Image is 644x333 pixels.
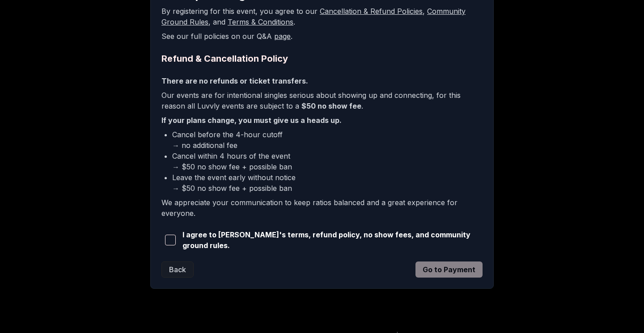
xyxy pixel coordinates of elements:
span: I agree to [PERSON_NAME]'s terms, refund policy, no show fees, and community ground rules. [182,229,483,251]
li: Cancel before the 4-hour cutoff → no additional fee [172,129,483,151]
p: Our events are for intentional singles serious about showing up and connecting, for this reason a... [161,90,483,111]
li: Cancel within 4 hours of the event → $50 no show fee + possible ban [172,151,483,172]
h2: Refund & Cancellation Policy [161,52,483,65]
a: Cancellation & Refund Policies [320,7,423,16]
button: Back [161,261,194,278]
p: If your plans change, you must give us a heads up. [161,115,483,126]
b: $50 no show fee [301,101,361,110]
p: We appreciate your communication to keep ratios balanced and a great experience for everyone. [161,197,483,219]
a: page [274,32,291,41]
p: See our full policies on our Q&A . [161,31,483,42]
p: By registering for this event, you agree to our , , and . [161,6,483,27]
p: There are no refunds or ticket transfers. [161,76,483,86]
a: Terms & Conditions [228,17,293,26]
li: Leave the event early without notice → $50 no show fee + possible ban [172,172,483,194]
